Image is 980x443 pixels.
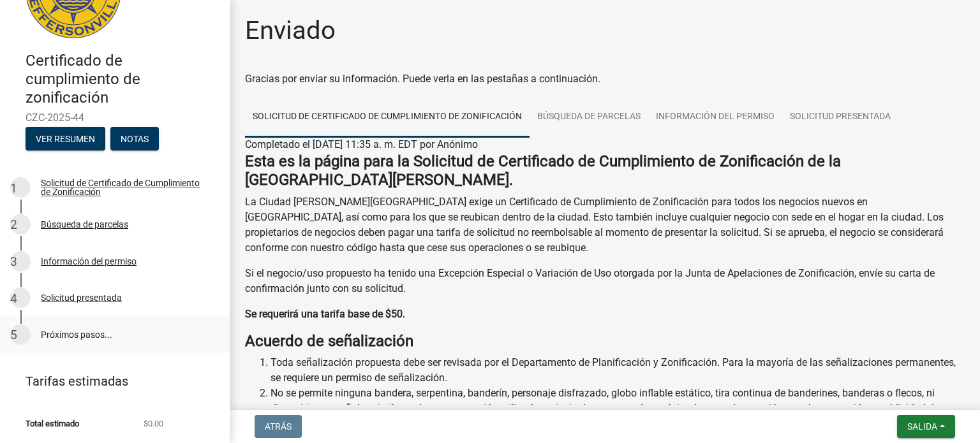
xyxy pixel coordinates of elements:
font: Esta es la página para la Solicitud de Certificado de Cumplimiento de Zonificación de la [GEOGRAP... [245,152,841,189]
font: Próximos pasos... [41,330,112,340]
font: 4 [10,291,17,306]
font: Búsqueda de parcelas [41,219,128,229]
font: Solicitud presentada [790,111,891,121]
font: Ver resumen [36,134,95,144]
font: Toda señalización propuesta debe ser revisada por el Departamento de Planificación y Zonificación... [271,356,956,384]
font: 3 [10,254,17,269]
wm-modal-confirm: Resumen [26,134,105,145]
font: Búsqueda de parcelas [537,111,641,121]
wm-modal-confirm: Notas [110,134,159,145]
font: Tarifas estimadas [26,374,128,389]
button: Atrás [255,415,302,438]
font: No se permite ninguna bandera, serpentina, banderín, personaje disfrazado, globo inflable estátic... [271,387,953,430]
font: Enviado [245,15,336,45]
font: 1 [10,181,17,196]
font: CZC-2025-44 [26,112,84,124]
font: 5 [10,328,17,342]
font: Salida [907,421,937,432]
font: La Ciudad [PERSON_NAME][GEOGRAPHIC_DATA] exige un Certificado de Cumplimiento de Zonificación par... [245,196,944,254]
font: Información del permiso [41,256,137,266]
font: Notas [121,134,149,144]
font: Total estimado [26,419,79,428]
font: Si el negocio/uso propuesto ha tenido una Excepción Especial o Variación de Uso otorgada por la J... [245,267,935,294]
font: Atrás [265,421,292,432]
font: Completado el [DATE] 11:35 a. m. EDT por Anónimo [245,138,478,150]
font: Solicitud de Certificado de Cumplimiento de Zonificación [253,111,522,121]
button: Salida [897,415,955,438]
font: Certificado de cumplimiento de zonificación [26,52,140,106]
font: Gracias por enviar su información. Puede verla en las pestañas a continuación. [245,73,600,85]
font: Información del permiso [656,111,775,121]
font: 2 [10,217,17,232]
font: Acuerdo de señalización [245,332,413,350]
font: Solicitud presentada [41,293,122,303]
font: Solicitud de Certificado de Cumplimiento de Zonificación [41,178,200,197]
font: Se requerirá una tarifa base de $50. [245,308,405,320]
font: $0.00 [144,419,163,428]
